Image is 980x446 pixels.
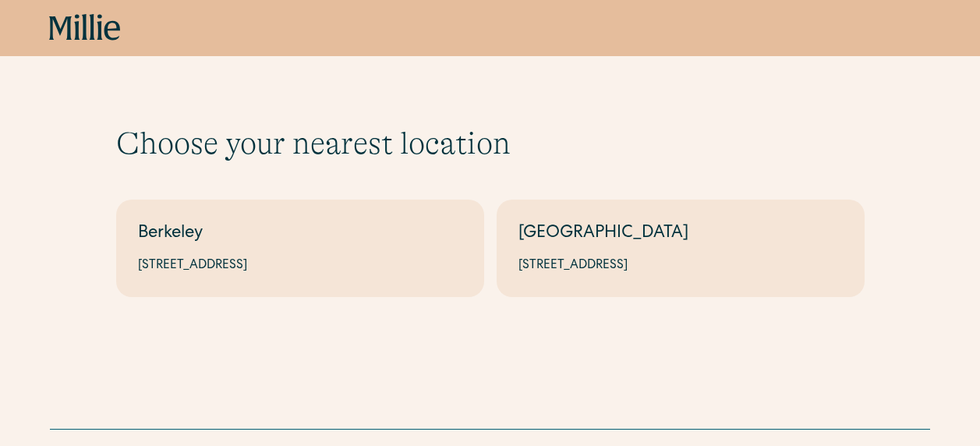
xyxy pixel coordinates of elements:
[116,125,865,162] h1: Choose your nearest location
[497,200,865,297] a: [GEOGRAPHIC_DATA][STREET_ADDRESS]
[518,257,843,275] div: [STREET_ADDRESS]
[116,200,484,297] a: Berkeley[STREET_ADDRESS]
[138,257,462,275] div: [STREET_ADDRESS]
[518,221,843,247] div: [GEOGRAPHIC_DATA]
[138,221,462,247] div: Berkeley
[49,14,121,42] a: home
